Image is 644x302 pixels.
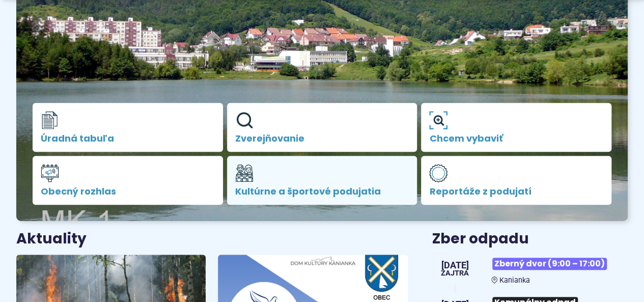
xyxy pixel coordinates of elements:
[235,133,409,144] span: Zverejňovanie
[441,270,469,277] span: Zajtra
[33,103,223,152] a: Úradná tabuľa
[441,261,469,270] span: [DATE]
[432,231,628,247] h3: Zber odpadu
[432,254,628,284] a: Zberný dvor (9:00 – 17:00) Kanianka [DATE] Zajtra
[33,156,223,205] a: Obecný rozhlas
[41,133,215,144] span: Úradná tabuľa
[227,156,417,205] a: Kultúrne a športové podujatia
[235,186,409,197] span: Kultúrne a športové podujatia
[421,103,611,152] a: Chcem vybaviť
[227,103,417,152] a: Zverejňovanie
[41,186,215,197] span: Obecný rozhlas
[16,231,87,247] h3: Aktuality
[492,258,607,269] span: Zberný dvor (9:00 – 17:00)
[429,186,603,197] span: Reportáže z podujatí
[499,276,530,285] span: Kanianka
[421,156,611,205] a: Reportáže z podujatí
[429,133,603,144] span: Chcem vybaviť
